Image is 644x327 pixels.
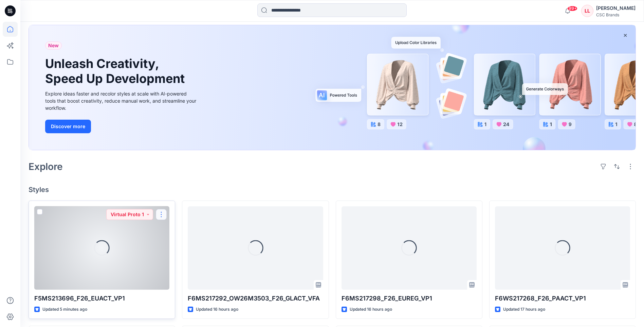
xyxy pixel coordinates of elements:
[42,306,87,313] p: Updated 5 minutes ago
[567,6,577,11] span: 99+
[596,4,636,12] div: [PERSON_NAME]
[596,12,636,17] div: CSC Brands
[45,56,188,86] h1: Unleash Creativity, Speed Up Development
[188,294,323,303] p: F6MS217292_OW26M3503_F26_GLACT_VFA
[45,120,198,133] a: Discover more
[45,120,91,133] button: Discover more
[29,186,636,194] h4: Styles
[503,306,545,313] p: Updated 17 hours ago
[581,5,593,17] div: LL
[495,294,630,303] p: F6WS217268_F26_PAACT_VP1
[350,306,392,313] p: Updated 16 hours ago
[342,294,477,303] p: F6MS217298_F26_EUREG_VP1
[34,294,169,303] p: F5MS213696_F26_EUACT_VP1
[29,161,63,172] h2: Explore
[48,41,59,50] span: New
[196,306,238,313] p: Updated 16 hours ago
[45,90,198,111] div: Explore ideas faster and recolor styles at scale with AI-powered tools that boost creativity, red...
